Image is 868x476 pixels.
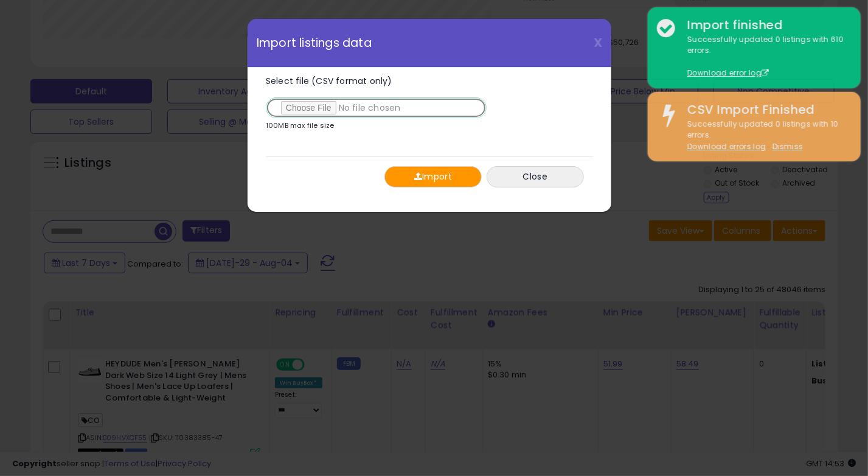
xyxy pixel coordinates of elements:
span: Select file (CSV format only) [266,75,392,87]
span: Import listings data [257,37,372,49]
div: Successfully updated 0 listings with 610 errors. [678,34,852,79]
div: Import finished [678,16,852,34]
button: Import [384,166,482,187]
button: Close [487,166,584,187]
div: CSV Import Finished [678,101,852,119]
div: Successfully updated 0 listings with 10 errors. [678,119,852,153]
u: Dismiss [773,141,803,152]
span: X [594,34,602,51]
p: 100MB max file size [266,122,335,129]
a: Download errors log [687,141,766,152]
a: Download error log [687,68,769,78]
